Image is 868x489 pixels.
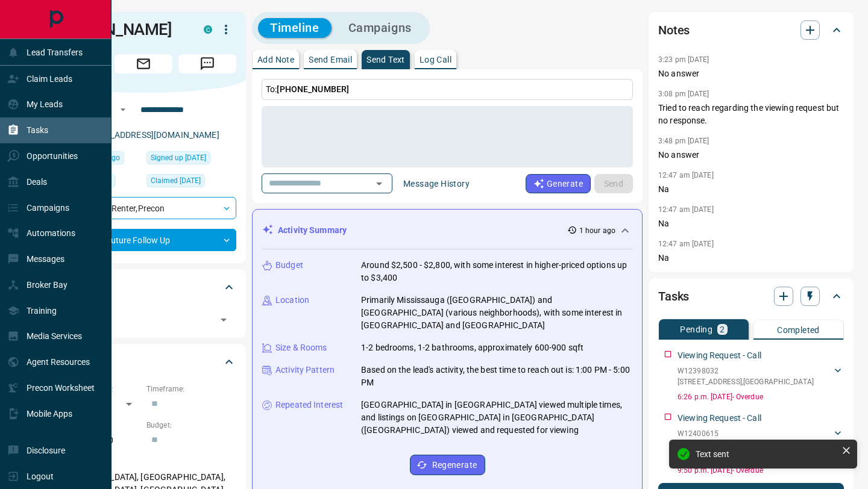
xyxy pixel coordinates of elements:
[579,225,615,236] p: 1 hour ago
[215,311,232,328] button: Open
[696,449,837,459] div: Text sent
[658,102,844,127] p: Tried to reach regarding the viewing request but no response.
[178,54,236,73] span: Message
[658,282,844,311] div: Tasks
[658,205,714,214] p: 12:47 am [DATE]
[51,20,186,39] h1: [PERSON_NAME]
[336,18,424,38] button: Campaigns
[526,174,591,193] button: Generate
[275,294,309,307] p: Location
[275,341,327,354] p: Size & Rooms
[658,16,844,45] div: Notes
[678,426,844,463] div: W12400615[DATE][STREET_ADDRESS],[GEOGRAPHIC_DATA]
[275,259,303,272] p: Budget
[275,399,343,411] p: Repeated Interest
[658,240,714,248] p: 12:47 am [DATE]
[51,347,236,376] div: Criteria
[204,25,212,34] div: condos.ca
[51,456,236,467] p: Areas Searched:
[396,174,477,193] button: Message History
[258,18,332,38] button: Timeline
[720,325,725,334] p: 2
[275,364,335,376] p: Activity Pattern
[361,364,632,389] p: Based on the lead's activity, the best time to reach out is: 1:00 PM - 5:00 PM
[371,175,388,192] button: Open
[658,252,844,264] p: Na
[257,55,294,64] p: Add Note
[678,366,814,376] p: W12398032
[51,229,236,251] div: Future Follow Up
[678,363,844,390] div: W12398032[STREET_ADDRESS],[GEOGRAPHIC_DATA]
[658,287,689,306] h2: Tasks
[151,152,206,164] span: Signed up [DATE]
[678,376,814,387] p: [STREET_ADDRESS] , [GEOGRAPHIC_DATA]
[361,399,632,437] p: [GEOGRAPHIC_DATA] in [GEOGRAPHIC_DATA] viewed multiple times, and listings on [GEOGRAPHIC_DATA] i...
[361,341,583,354] p: 1-2 bedrooms, 1-2 bathrooms, approximately 600-900 sqft
[361,294,632,332] p: Primarily Mississauga ([GEOGRAPHIC_DATA]) and [GEOGRAPHIC_DATA] (various neighborhoods), with som...
[83,130,219,140] a: [EMAIL_ADDRESS][DOMAIN_NAME]
[146,420,236,431] p: Budget:
[366,55,405,64] p: Send Text
[410,455,485,475] button: Regenerate
[115,54,172,73] span: Email
[678,349,761,362] p: Viewing Request - Call
[262,79,633,100] p: To:
[658,20,690,40] h2: Notes
[658,217,844,230] p: Na
[51,273,236,302] div: Tags
[277,84,349,94] span: [PHONE_NUMBER]
[777,326,820,334] p: Completed
[51,197,236,219] div: Renter , Precon
[680,325,712,334] p: Pending
[278,224,347,237] p: Activity Summary
[309,55,352,64] p: Send Email
[658,183,844,196] p: Na
[678,391,844,402] p: 6:26 p.m. [DATE] - Overdue
[658,67,844,80] p: No answer
[146,151,236,168] div: Mon Dec 23 2024
[151,175,201,187] span: Claimed [DATE]
[146,174,236,191] div: Fri Dec 27 2024
[658,171,714,179] p: 12:47 am [DATE]
[420,55,451,64] p: Log Call
[678,428,832,439] p: W12400615
[658,149,844,161] p: No answer
[658,137,709,145] p: 3:48 pm [DATE]
[146,384,236,394] p: Timeframe:
[116,102,130,117] button: Open
[658,55,709,64] p: 3:23 pm [DATE]
[678,412,761,425] p: Viewing Request - Call
[361,259,632,284] p: Around $2,500 - $2,800, with some interest in higher-priced options up to $3,400
[658,90,709,98] p: 3:08 pm [DATE]
[262,219,632,241] div: Activity Summary1 hour ago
